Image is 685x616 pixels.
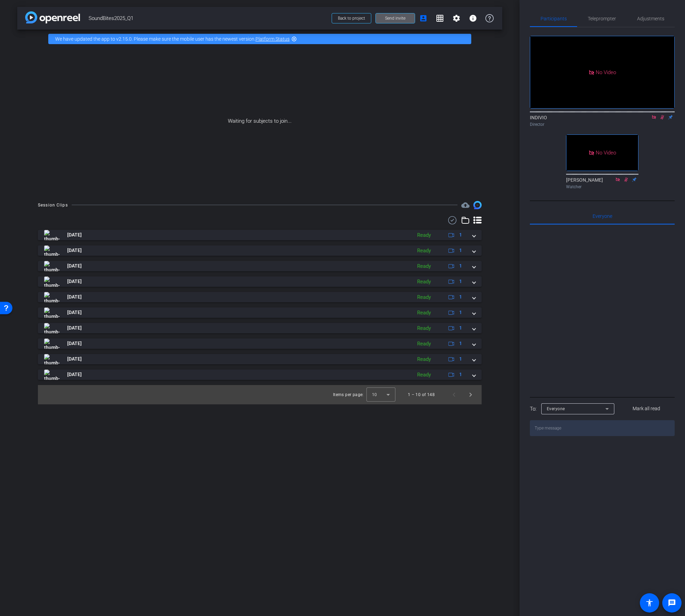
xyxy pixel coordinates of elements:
span: 1 [459,247,462,254]
span: [DATE] [67,371,82,378]
mat-expansion-panel-header: thumb-nail[DATE]Ready1 [38,276,482,287]
span: 1 [459,371,462,378]
span: Send invite [385,16,405,21]
mat-icon: message [668,599,676,607]
span: [DATE] [67,355,82,363]
div: Ready [414,371,434,379]
button: Previous page [446,386,462,403]
mat-icon: highlight_off [291,36,297,42]
span: 1 [459,278,462,285]
span: [DATE] [67,309,82,316]
span: 1 [459,340,462,347]
span: 1 [459,262,462,270]
span: [DATE] [67,231,82,239]
div: We have updated the app to v2.15.0. Please make sure the mobile user has the newest version. [48,34,471,44]
span: [DATE] [67,247,82,254]
span: Back to project [338,16,365,21]
mat-icon: cloud_upload [461,201,470,209]
div: Ready [414,278,434,286]
span: Everyone [547,406,565,411]
mat-expansion-panel-header: thumb-nail[DATE]Ready1 [38,354,482,364]
mat-expansion-panel-header: thumb-nail[DATE]Ready1 [38,339,482,349]
img: thumb-nail [44,245,60,256]
div: Ready [414,262,434,270]
mat-icon: settings [452,14,461,22]
mat-expansion-panel-header: thumb-nail[DATE]Ready1 [38,230,482,240]
div: 1 – 10 of 148 [408,391,435,398]
img: thumb-nail [44,230,60,240]
span: 1 [459,309,462,316]
mat-expansion-panel-header: thumb-nail[DATE]Ready1 [38,261,482,271]
img: thumb-nail [44,370,60,380]
span: Everyone [593,214,612,219]
span: [DATE] [67,293,82,301]
div: Ready [414,247,434,255]
div: Ready [414,340,434,348]
button: Back to project [332,13,371,23]
mat-expansion-panel-header: thumb-nail[DATE]Ready1 [38,323,482,333]
span: 1 [459,231,462,239]
span: Adjustments [637,16,664,21]
mat-icon: info [469,14,477,22]
div: Watcher [566,184,638,190]
span: SoundBites2025_Q1 [89,11,328,25]
div: Ready [414,355,434,363]
button: Send invite [375,13,415,23]
span: Teleprompter [588,16,616,21]
span: 1 [459,355,462,363]
img: Session clips [473,201,482,209]
mat-expansion-panel-header: thumb-nail[DATE]Ready1 [38,370,482,380]
mat-icon: account_box [419,14,427,22]
img: thumb-nail [44,276,60,287]
span: [DATE] [67,340,82,347]
span: No Video [596,69,616,75]
img: thumb-nail [44,339,60,349]
img: thumb-nail [44,261,60,271]
span: Participants [541,16,567,21]
span: 1 [459,293,462,301]
div: Ready [414,293,434,301]
a: Platform Status [255,36,290,42]
span: No Video [596,150,616,156]
span: [DATE] [67,278,82,285]
mat-expansion-panel-header: thumb-nail[DATE]Ready1 [38,245,482,256]
div: Ready [414,231,434,239]
div: Director [530,121,675,128]
img: thumb-nail [44,323,60,333]
div: [PERSON_NAME] [566,176,638,190]
span: 1 [459,324,462,332]
div: Ready [414,309,434,317]
img: thumb-nail [44,307,60,318]
div: INDIVIO [530,114,675,128]
img: app-logo [25,11,80,23]
mat-expansion-panel-header: thumb-nail[DATE]Ready1 [38,292,482,302]
span: [DATE] [67,324,82,332]
div: To: [530,405,536,413]
mat-icon: grid_on [436,14,444,22]
mat-icon: accessibility [645,599,654,607]
img: thumb-nail [44,354,60,364]
button: Next page [462,386,479,403]
span: Destinations for your clips [461,201,470,209]
div: Items per page: [333,391,364,398]
span: [DATE] [67,262,82,270]
div: Session Clips [38,202,68,209]
div: Waiting for subjects to join... [17,48,502,194]
div: Ready [414,324,434,332]
span: Mark all read [633,405,660,412]
img: thumb-nail [44,292,60,302]
mat-expansion-panel-header: thumb-nail[DATE]Ready1 [38,307,482,318]
button: Mark all read [618,403,675,415]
